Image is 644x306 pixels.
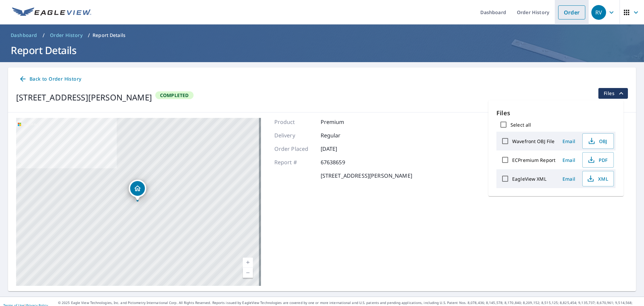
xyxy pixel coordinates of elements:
p: Report Details [93,32,125,39]
li: / [43,31,45,39]
button: Email [558,174,580,184]
p: Regular [321,131,361,139]
p: [DATE] [321,145,361,153]
button: Email [558,136,580,146]
button: XML [582,171,614,186]
p: Report # [274,158,315,166]
span: OBJ [587,137,608,145]
span: PDF [587,156,608,164]
span: Email [561,157,577,163]
span: Order History [50,32,83,39]
button: Email [558,155,580,165]
div: Dropped pin, building 1, Residential property, 204 Garrison Ln Osterville, MA 02655 [129,180,146,201]
span: XML [587,175,608,183]
span: Email [561,138,577,144]
span: Dashboard [11,32,37,39]
a: Current Level 17, Zoom Out [243,268,253,278]
h1: Report Details [8,43,636,57]
p: [STREET_ADDRESS][PERSON_NAME] [321,172,412,180]
span: Completed [156,92,193,98]
a: Dashboard [8,30,40,41]
button: filesDropdownBtn-67638659 [598,88,628,99]
p: 67638659 [321,158,361,166]
div: [STREET_ADDRESS][PERSON_NAME] [16,91,152,103]
label: EagleView XML [512,176,546,182]
a: Current Level 17, Zoom In [243,258,253,268]
span: Email [561,176,577,182]
label: ECPremium Report [512,157,555,163]
p: Premium [321,118,361,126]
label: Wavefront OBJ File [512,138,554,144]
span: Back to Order History [19,75,81,83]
button: OBJ [582,133,614,149]
a: Back to Order History [16,73,84,85]
p: Product [274,118,315,126]
button: PDF [582,152,614,168]
p: Delivery [274,131,315,139]
div: RV [591,5,606,20]
img: EV Logo [12,7,91,17]
p: Files [496,108,615,118]
a: Order [558,5,585,19]
label: Select all [511,122,531,128]
p: Order Placed [274,145,315,153]
span: Files [604,89,625,97]
a: Order History [47,30,85,41]
nav: breadcrumb [8,30,636,41]
li: / [88,31,90,39]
